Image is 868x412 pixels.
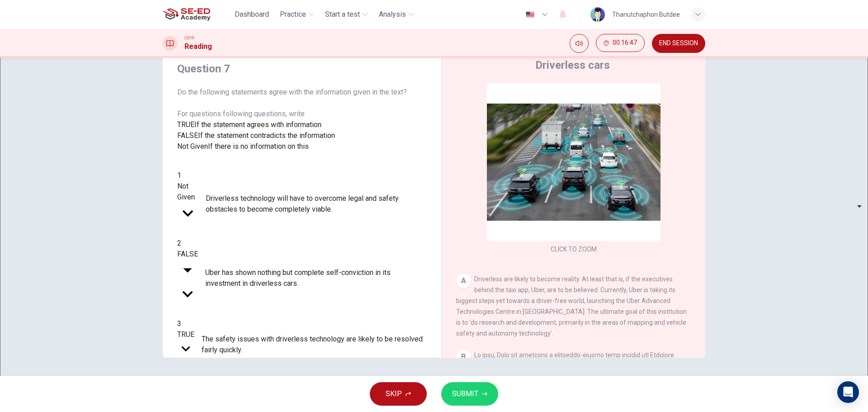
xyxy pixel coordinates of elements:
h4: Driverless cars [535,58,610,72]
div: Not Given [177,181,198,203]
img: Profile picture [590,7,605,22]
span: Driverless are likely to become reality. At least that is, if the executives behind the taxi app,... [456,275,687,337]
span: The safety issues with driverless technology are likely to be resolved fairly quickly. [202,334,427,355]
h4: Question 7 [177,62,427,76]
div: B [456,350,471,364]
span: If the statement contradicts the information [198,131,335,140]
div: FALSE [177,249,198,260]
span: Do the following statements agree with the information given in the text? For questions following... [177,88,407,118]
span: If the statement agrees with information [194,120,321,129]
span: Not Given [177,142,208,151]
span: SUBMIT [452,388,478,400]
span: TRUE [177,120,194,129]
span: If there is no information on this [208,142,309,151]
span: CEFR [184,35,194,41]
span: Start a test [325,9,360,20]
span: Driverless technology will have to overcome legal and safety obstacles to become completely viable. [206,193,427,215]
span: 2 [177,239,181,247]
img: en [524,11,536,18]
span: 1 [177,171,181,180]
span: Dashboard [235,9,269,20]
h1: Reading [184,41,212,52]
span: 00:16:47 [613,39,637,47]
span: FALSE [177,131,198,140]
div: TRUE [177,329,194,340]
div: Open Intercom Messenger [837,381,859,403]
div: Thanutchaphon Butdee [612,9,680,20]
span: END SESSION [659,40,698,47]
span: SKIP [386,388,402,400]
div: Mute [570,34,589,53]
div: A [456,274,471,288]
div: Hide [596,34,645,53]
img: SE-ED Academy logo [163,5,210,24]
span: Practice [280,9,306,20]
span: 3 [177,319,181,328]
span: Uber has shown nothing but complete self-conviction in its investment in driverless cars. [205,267,427,289]
span: Analysis [379,9,406,20]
